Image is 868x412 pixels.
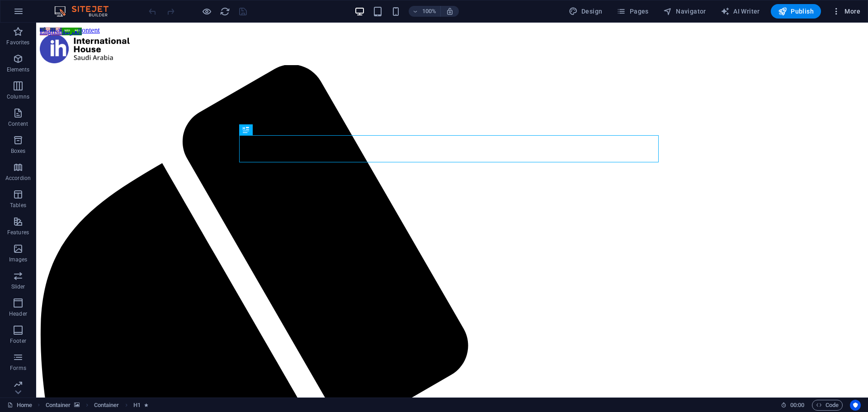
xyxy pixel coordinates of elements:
[46,400,71,411] span: Click to select. Double-click to edit
[11,283,25,290] p: Slider
[9,256,28,263] p: Images
[36,23,868,398] iframe: To enrich screen reader interactions, please activate Accessibility in Grammarly extension settings
[10,365,26,372] p: Forms
[133,400,141,411] span: Click to select. Double-click to edit
[8,120,28,128] p: Content
[46,400,148,411] nav: breadcrumb
[832,7,860,16] span: More
[7,66,30,73] p: Elements
[816,400,839,411] span: Code
[781,400,805,411] h6: Session time
[144,403,148,407] i: Element contains an animation
[6,39,29,46] p: Favorites
[10,337,26,345] p: Footer
[797,402,798,408] span: :
[5,175,31,182] p: Accordion
[812,400,843,411] button: Code
[850,400,861,411] button: Usercentrics
[94,400,119,411] span: Click to select. Double-click to edit
[10,202,26,209] p: Tables
[74,403,80,407] i: This element contains a background
[790,400,804,411] span: 00 00
[7,229,29,236] p: Features
[7,400,32,411] a: Click to cancel selection. Double-click to open Pages
[9,310,27,317] p: Header
[828,4,864,19] button: More
[11,147,26,155] p: Boxes
[7,93,29,100] p: Columns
